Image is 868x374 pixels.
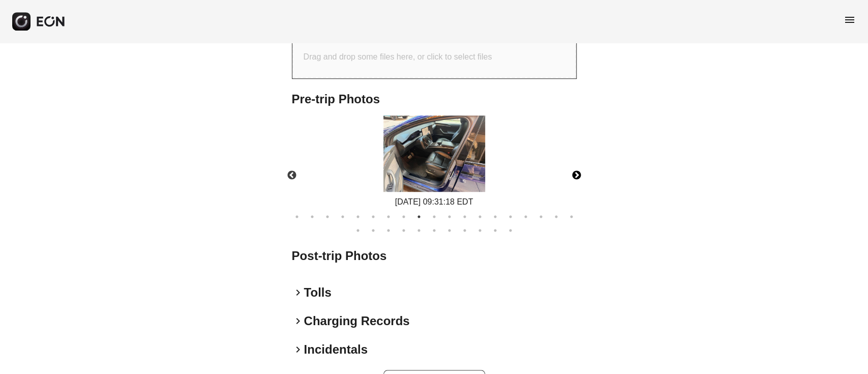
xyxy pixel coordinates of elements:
[274,158,310,193] button: Previous
[292,91,577,107] h2: Pre-trip Photos
[551,212,561,222] button: 18
[536,212,546,222] button: 17
[414,212,424,222] button: 9
[460,225,470,236] button: 27
[475,225,485,236] button: 28
[383,212,394,222] button: 7
[304,313,410,329] h2: Charging Records
[475,212,485,222] button: 13
[368,225,378,236] button: 21
[292,286,304,299] span: keyboard_arrow_right
[505,212,516,222] button: 15
[844,14,856,26] span: menu
[307,212,317,222] button: 2
[292,343,304,356] span: keyboard_arrow_right
[399,225,409,236] button: 23
[304,341,368,358] h2: Incidentals
[505,225,516,236] button: 30
[383,225,394,236] button: 22
[490,225,500,236] button: 29
[566,212,577,222] button: 19
[460,212,470,222] button: 12
[414,225,424,236] button: 24
[292,315,304,327] span: keyboard_arrow_right
[292,212,302,222] button: 1
[368,212,378,222] button: 6
[304,284,332,301] h2: Tolls
[322,212,333,222] button: 3
[521,212,531,222] button: 16
[490,212,500,222] button: 14
[444,212,455,222] button: 11
[353,212,363,222] button: 5
[338,212,348,222] button: 4
[429,212,439,222] button: 10
[353,225,363,236] button: 20
[399,212,409,222] button: 8
[304,51,492,63] p: Drag and drop some files here, or click to select files
[429,225,439,236] button: 25
[444,225,455,236] button: 26
[383,116,485,192] img: https://fastfleet.me/rails/active_storage/blobs/redirect/eyJfcmFpbHMiOnsibWVzc2FnZSI6IkJBaHBBMjFy...
[559,158,594,193] button: Next
[383,196,485,208] div: [DATE] 09:31:18 EDT
[292,248,577,264] h2: Post-trip Photos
